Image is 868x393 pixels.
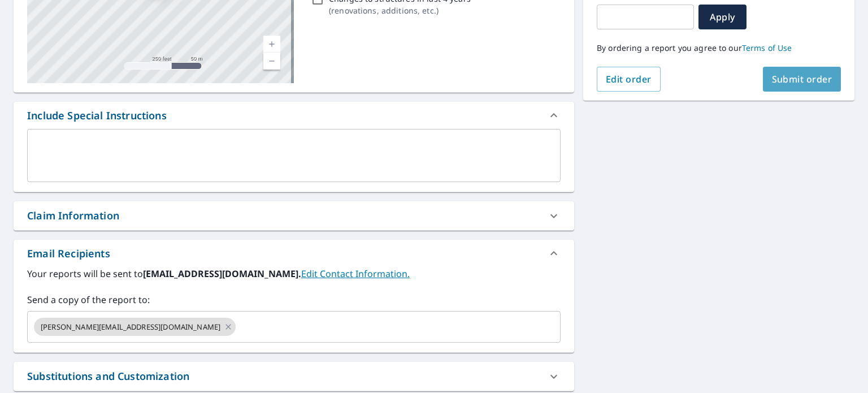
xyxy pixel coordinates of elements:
[27,369,189,384] div: Substitutions and Customization
[763,67,841,92] button: Submit order
[263,53,280,70] a: Current Level 17, Zoom Out
[143,267,301,280] b: [EMAIL_ADDRESS][DOMAIN_NAME].
[708,11,737,23] span: Apply
[14,102,574,129] div: Include Special Instructions
[14,362,574,391] div: Substitutions and Customization
[14,201,574,230] div: Claim Information
[27,293,561,306] label: Send a copy of the report to:
[698,5,747,29] button: Apply
[27,108,167,123] div: Include Special Instructions
[329,5,471,16] p: ( renovations, additions, etc. )
[27,246,110,261] div: Email Recipients
[772,73,832,85] span: Submit order
[27,267,561,280] label: Your reports will be sent to
[301,267,410,280] a: EditContactInfo
[34,322,227,332] span: [PERSON_NAME][EMAIL_ADDRESS][DOMAIN_NAME]
[742,42,792,53] a: Terms of Use
[597,67,661,92] button: Edit order
[34,318,236,336] div: [PERSON_NAME][EMAIL_ADDRESS][DOMAIN_NAME]
[14,240,574,267] div: Email Recipients
[606,73,652,85] span: Edit order
[263,36,280,53] a: Current Level 17, Zoom In
[27,208,119,223] div: Claim Information
[597,43,841,53] p: By ordering a report you agree to our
